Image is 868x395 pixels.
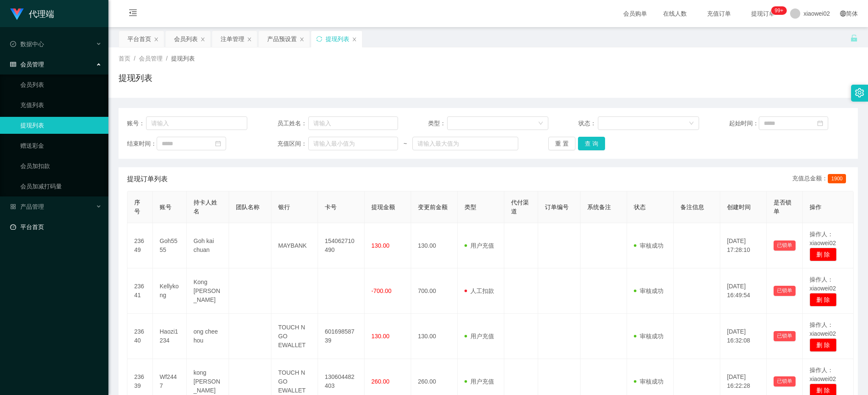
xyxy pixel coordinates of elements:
[200,37,205,42] i: 图标: close
[119,0,147,28] i: 图标: menu-fold
[194,199,217,215] span: 持卡人姓名
[299,37,304,42] i: 图标: close
[10,61,16,67] i: 图标: table
[10,218,102,235] a: 图标: dashboard平台首页
[318,223,365,268] td: 154062710490
[166,55,168,62] span: /
[236,204,260,210] span: 团队名称
[774,376,796,387] button: 已锁单
[464,333,494,340] span: 用户充值
[855,88,864,97] i: 图标: setting
[720,268,767,314] td: [DATE] 16:49:54
[271,223,318,268] td: MAYBANK
[659,11,691,17] span: 在线人数
[371,204,395,210] span: 提现金额
[10,10,54,17] a: 代理端
[10,203,44,210] span: 产品管理
[418,204,448,210] span: 变更前金额
[411,223,458,268] td: 130.00
[174,31,198,47] div: 会员列表
[325,204,337,210] span: 卡号
[548,137,575,150] button: 重 置
[10,8,24,20] img: logo.9652507e.png
[371,378,390,385] span: 260.00
[634,204,646,210] span: 状态
[127,139,157,148] span: 结束时间：
[20,76,102,93] a: 会员列表
[171,55,195,62] span: 提现列表
[134,199,140,215] span: 序号
[774,240,796,251] button: 已锁单
[464,378,494,385] span: 用户充值
[10,61,44,68] span: 会员管理
[352,37,357,42] i: 图标: close
[153,314,187,359] td: Haozi1234
[316,36,322,42] i: 图标: sync
[20,137,102,154] a: 赠送彩金
[680,204,704,210] span: 备注信息
[634,242,663,249] span: 审核成功
[160,204,171,210] span: 账号
[810,231,836,246] span: 操作人：xiaowei02
[277,139,308,148] span: 充值区间：
[511,199,529,215] span: 代付渠道
[134,55,135,62] span: /
[146,116,248,130] input: 请输入
[119,55,130,62] span: 首页
[810,248,837,261] button: 删 除
[20,117,102,134] a: 提现列表
[119,72,152,84] h1: 提现列表
[247,37,252,42] i: 图标: close
[689,121,694,127] i: 图标: down
[464,204,476,210] span: 类型
[127,223,153,268] td: 23649
[127,119,146,128] span: 账号：
[271,314,318,359] td: TOUCH N GO EWALLET
[187,223,229,268] td: Goh kai chuan
[428,119,447,128] span: 类型：
[774,331,796,341] button: 已锁单
[727,204,751,210] span: 创建时间
[747,11,779,17] span: 提现订单
[221,31,244,47] div: 注单管理
[139,55,163,62] span: 会员管理
[411,268,458,314] td: 700.00
[187,314,229,359] td: ong chee hou
[412,137,518,150] input: 请输入最大值为
[277,119,308,128] span: 员工姓名：
[187,268,229,314] td: Kong [PERSON_NAME]
[398,139,413,148] span: ~
[545,204,569,210] span: 订单编号
[634,333,663,340] span: 审核成功
[774,286,796,296] button: 已锁单
[20,97,102,113] a: 充值列表
[20,157,102,174] a: 会员加扣款
[578,137,605,150] button: 查 询
[634,287,663,294] span: 审核成功
[792,174,849,184] div: 充值总金额：
[318,314,365,359] td: 60169858739
[774,199,791,215] span: 是否锁单
[371,242,390,249] span: 130.00
[278,204,290,210] span: 银行
[154,37,159,42] i: 图标: close
[538,121,543,127] i: 图标: down
[326,31,349,47] div: 提现列表
[371,287,391,294] span: -700.00
[850,34,858,42] i: 图标: unlock
[411,314,458,359] td: 130.00
[127,314,153,359] td: 23640
[720,223,767,268] td: [DATE] 17:28:10
[127,268,153,314] td: 23641
[153,223,187,268] td: Goh5555
[127,31,151,47] div: 平台首页
[720,314,767,359] td: [DATE] 16:32:08
[308,116,398,130] input: 请输入
[267,31,297,47] div: 产品预设置
[840,11,846,17] i: 图标: global
[10,41,16,47] i: 图标: check-circle-o
[817,120,823,126] i: 图标: calendar
[810,276,836,292] span: 操作人：xiaowei02
[634,378,663,385] span: 审核成功
[371,333,390,340] span: 130.00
